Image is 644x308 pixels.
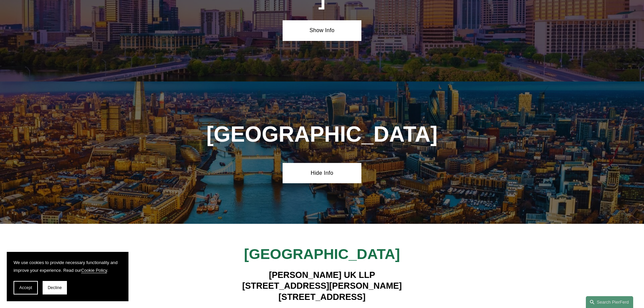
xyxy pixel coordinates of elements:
span: Decline [48,285,62,290]
p: We use cookies to provide necessary functionality and improve your experience. Read our . [14,259,122,274]
button: Decline [43,281,67,294]
a: Show Info [283,20,361,41]
button: Accept [14,281,38,294]
span: Accept [19,285,32,290]
h1: [GEOGRAPHIC_DATA] [204,122,440,147]
span: [GEOGRAPHIC_DATA] [244,246,400,262]
a: Cookie Policy [81,268,107,273]
h4: [PERSON_NAME] UK LLP [STREET_ADDRESS][PERSON_NAME] [STREET_ADDRESS] [223,269,421,302]
a: Search this site [586,296,633,308]
a: Hide Info [283,163,361,183]
section: Cookie banner [7,252,128,301]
